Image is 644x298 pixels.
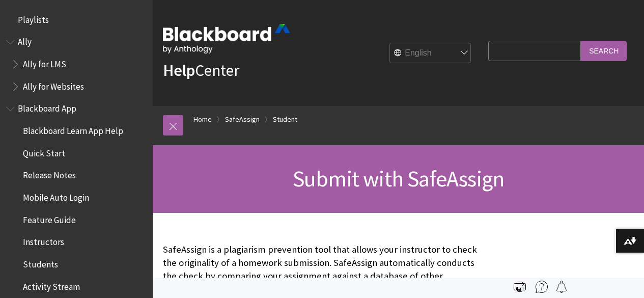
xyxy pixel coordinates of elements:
[273,113,297,126] a: Student
[163,60,195,80] strong: Help
[23,234,64,248] span: Instructors
[23,78,84,92] span: Ally for Websites
[163,243,483,296] p: SafeAssign is a plagiarism prevention tool that allows your instructor to check the originality o...
[514,281,526,293] img: Print
[163,60,239,80] a: HelpCenter
[23,56,66,69] span: Ally for LMS
[390,43,471,64] select: Site Language Selector
[536,281,548,293] img: More help
[6,11,147,29] nav: Book outline for Playlists
[18,34,32,47] span: Ally
[18,11,49,25] span: Playlists
[18,100,76,114] span: Blackboard App
[581,41,627,61] input: Search
[6,34,147,95] nav: Book outline for Anthology Ally Help
[163,24,290,53] img: Blackboard by Anthology
[555,281,568,293] img: Follow this page
[23,211,76,225] span: Feature Guide
[225,113,260,126] a: SafeAssign
[23,256,58,269] span: Students
[23,189,89,203] span: Mobile Auto Login
[23,278,80,292] span: Activity Stream
[23,167,76,181] span: Release Notes
[23,145,65,158] span: Quick Start
[193,113,212,126] a: Home
[23,122,123,136] span: Blackboard Learn App Help
[293,165,504,193] span: Submit with SafeAssign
